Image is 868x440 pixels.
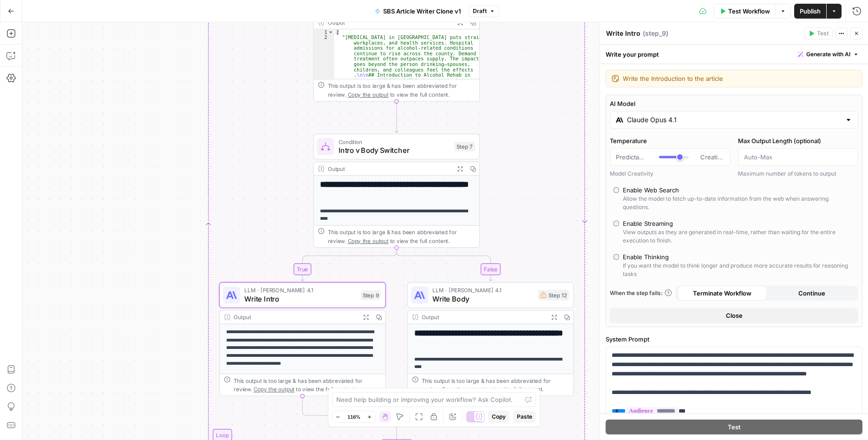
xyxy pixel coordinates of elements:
span: LLM · [PERSON_NAME] 4.1 [432,286,534,295]
input: Select a model [627,115,841,125]
div: Step 9 [360,290,381,300]
span: Write Body [432,294,534,304]
span: Terminate Workflow [693,289,751,298]
div: Output [328,164,450,173]
button: Test [606,420,862,434]
div: Allow the model to fetch up-to-date information from the web when answering questions. [623,195,855,211]
div: This output is too large & has been abbreviated for review. to view the full content. [234,376,381,394]
span: Copy [492,413,506,421]
button: Generate with AI [794,48,862,60]
span: Draft [473,7,487,15]
textarea: Write the Introduction to the article [623,74,856,83]
button: Copy [488,411,509,423]
div: Maximum number of tokens to output [738,170,859,178]
a: When the step fails: [610,289,672,297]
button: Continue [767,286,857,301]
textarea: Write Intro [606,29,640,38]
span: Toggle code folding, rows 1 through 3 [328,29,334,35]
span: Intro v Body Switcher [339,145,450,156]
button: Close [610,308,858,323]
div: Enable Thinking [623,252,669,262]
div: 1 [314,29,334,35]
span: Copy the output [348,237,389,244]
g: Edge from step_7 to step_9 [301,248,397,281]
button: SBS Article Writer Clone v1 [369,4,467,19]
button: Draft [469,5,499,17]
span: ( step_9 ) [643,29,668,38]
span: Creative [700,152,724,162]
div: Output [234,313,356,322]
div: This output is too large & has been abbreviated for review. to view the full content. [328,82,475,99]
div: 2 [314,35,334,282]
button: Publish [794,4,826,19]
span: Close [726,311,743,320]
label: AI Model [610,99,858,108]
span: Generate with AI [806,50,850,59]
span: Paste [517,413,532,421]
span: Test [728,422,741,432]
button: Test [804,27,833,39]
span: Condition [339,138,450,146]
span: Publish [800,7,821,16]
span: Continue [798,289,825,298]
label: System Prompt [606,335,862,344]
button: Paste [513,411,536,423]
input: Enable StreamingView outputs as they are generated in real-time, rather than waiting for the enti... [613,221,619,226]
div: Model Creativity [610,170,731,178]
div: This output is too large & has been abbreviated for review. to view the full content. [422,376,569,394]
label: Temperature [610,136,731,145]
input: Auto-Max [744,152,853,162]
div: Write your prompt [600,45,868,64]
g: Edge from step_9 to step_7-conditional-end [302,396,397,421]
div: Output [328,18,450,27]
div: If you want the model to think longer and produce more accurate results for reasoning tasks [623,262,855,278]
div: Output [422,313,544,322]
span: Copy the output [254,386,294,393]
span: Test Workflow [728,7,770,16]
input: Enable Web SearchAllow the model to fetch up-to-date information from the web when answering ques... [613,187,619,193]
div: This output is too large & has been abbreviated for review. to view the full content. [328,228,475,245]
div: Step 12 [538,289,569,300]
span: Test [817,29,829,38]
span: SBS Article Writer Clone v1 [383,7,461,16]
div: Enable Web Search [623,185,679,195]
span: Predictable [616,152,648,162]
span: Copy the output [348,91,389,98]
span: LLM · [PERSON_NAME] 4.1 [244,286,356,295]
label: Max Output Length (optional) [738,136,859,145]
g: Edge from step_6 to step_7 [395,101,398,132]
button: Test Workflow [714,4,776,19]
span: 116% [347,413,360,420]
g: Edge from step_7 to step_12 [397,248,492,281]
input: Enable ThinkingIf you want the model to think longer and produce more accurate results for reason... [613,254,619,260]
div: Step 7 [455,142,475,151]
div: View outputs as they are generated in real-time, rather than waiting for the entire execution to ... [623,228,855,245]
span: Write Intro [244,294,356,304]
div: Enable Streaming [623,219,673,228]
span: Copy the output [442,386,483,393]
